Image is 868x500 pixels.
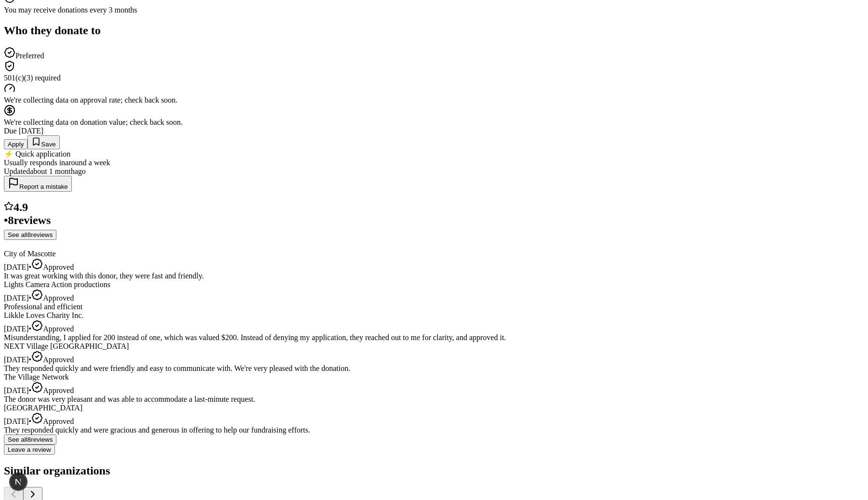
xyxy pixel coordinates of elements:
[4,417,29,425] span: [DATE]
[4,364,864,373] div: They responded quickly and were friendly and easy to communicate with. We're very pleased with th...
[29,325,32,333] span: •
[29,386,32,395] span: •
[4,351,864,364] div: Approved
[4,289,864,303] div: Approved
[4,230,56,240] button: See all8reviews
[4,426,864,434] div: They responded quickly and were gracious and generous in offering to help our fundraising efforts.
[29,355,32,364] span: •
[29,263,32,271] span: •
[4,445,55,455] button: Leave a review
[4,395,864,404] div: The donor was very pleasant and was able to accommodate a last-minute request.
[29,417,32,425] span: •
[4,325,29,333] span: [DATE]
[4,434,56,445] button: See all8reviews
[4,250,864,258] div: City of Mascotte
[4,386,29,395] span: [DATE]
[4,355,29,364] span: [DATE]
[4,404,864,412] div: [GEOGRAPHIC_DATA]
[29,294,32,302] span: •
[4,342,864,351] div: NEXT Village [GEOGRAPHIC_DATA]
[4,272,864,280] div: It was great working with this donor, they were fast and friendly.
[8,214,51,226] span: 8 reviews
[4,258,864,272] div: Approved
[4,294,29,302] span: [DATE]
[14,201,28,213] span: 4.9
[4,382,864,395] div: Approved
[4,320,864,333] div: Approved
[4,412,864,426] div: Approved
[4,311,864,320] div: Likkle Loves Charity Inc.
[4,280,864,289] div: Lights Camera Action productions
[4,263,29,271] span: [DATE]
[4,464,864,477] div: Similar organizations
[4,303,864,311] div: Professional and efficient
[4,333,864,342] div: Misunderstanding, I applied for 200 instead of one, which was valued $200. Instead of denying my ...
[4,214,8,226] span: •
[4,373,864,382] div: The Village Network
